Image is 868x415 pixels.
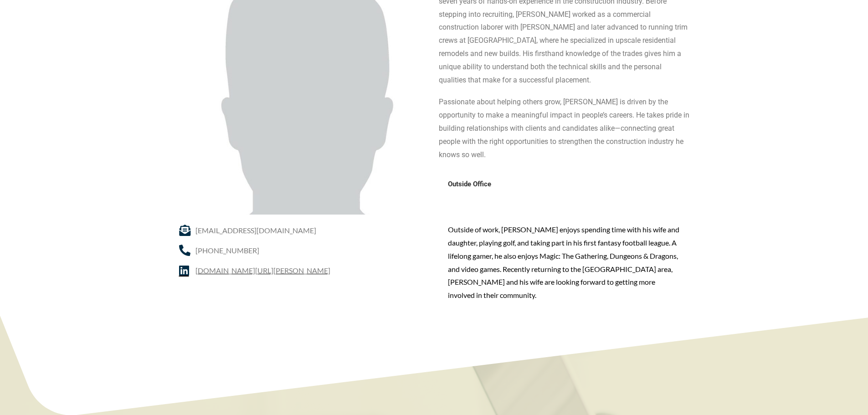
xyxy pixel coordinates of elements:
[439,96,689,161] p: Passionate about helping others grow, [PERSON_NAME] is driven by the opportunity to make a meanin...
[448,223,680,302] p: Outside of work, [PERSON_NAME] enjoys spending time with his wife and daughter, playing golf, and...
[179,224,430,237] a: [EMAIL_ADDRESS][DOMAIN_NAME]
[448,179,680,192] h4: Outside Office
[193,224,316,237] span: [EMAIL_ADDRESS][DOMAIN_NAME]
[179,244,430,257] a: [PHONE_NUMBER]
[179,264,430,277] a: [DOMAIN_NAME][URL][PERSON_NAME]
[193,264,330,277] span: [DOMAIN_NAME][URL][PERSON_NAME]
[193,244,259,257] span: [PHONE_NUMBER]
